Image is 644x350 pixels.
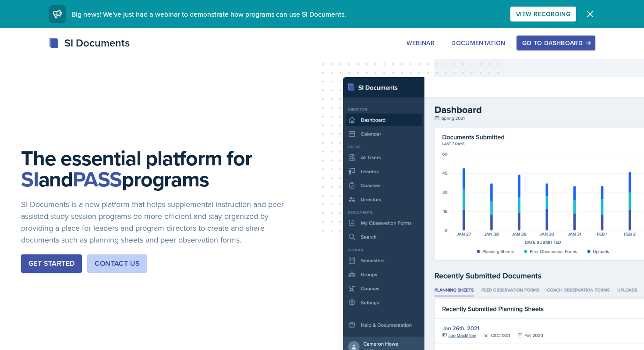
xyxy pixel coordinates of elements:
[95,258,140,269] div: Contact Us
[71,9,346,19] span: Big news! We've just had a webinar to demonstrate how programs can use SI Documents.
[87,254,147,273] button: Contact Us
[510,7,576,21] button: View Recording
[49,35,130,51] div: SI Documents
[522,39,590,46] div: Go to Dashboard
[407,39,435,46] div: Webinar
[28,258,74,269] div: Get Started
[21,254,82,273] button: Get Started
[451,39,506,46] div: Documentation
[401,36,440,50] button: Webinar
[446,36,511,50] button: Documentation
[517,36,595,50] button: Go to Dashboard
[516,11,570,18] div: View Recording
